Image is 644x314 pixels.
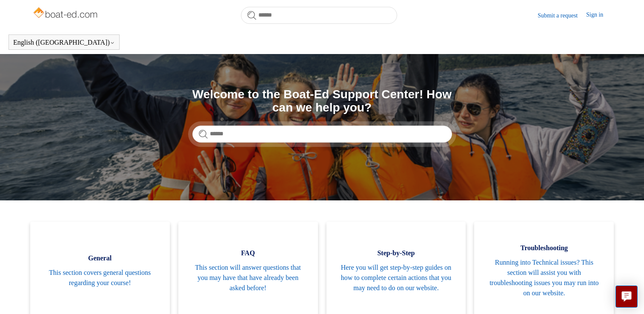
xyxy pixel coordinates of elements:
h1: Welcome to the Boat-Ed Support Center! How can we help you? [192,88,452,114]
input: Search [192,126,452,143]
a: Submit a request [538,11,586,20]
span: Running into Technical issues? This section will assist you with troubleshooting issues you may r... [487,257,601,298]
span: This section covers general questions regarding your course! [43,268,157,288]
span: Here you will get step-by-step guides on how to complete certain actions that you may need to do ... [339,263,453,293]
button: Live chat [615,285,638,308]
a: Sign in [586,10,612,20]
span: This section will answer questions that you may have that have already been asked before! [191,263,305,293]
button: English ([GEOGRAPHIC_DATA]) [13,39,115,46]
img: Boat-Ed Help Center home page [32,5,100,22]
span: Step-by-Step [339,248,453,258]
span: General [43,253,157,263]
span: Troubleshooting [487,243,601,253]
span: FAQ [191,248,305,258]
input: Search [241,7,397,24]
